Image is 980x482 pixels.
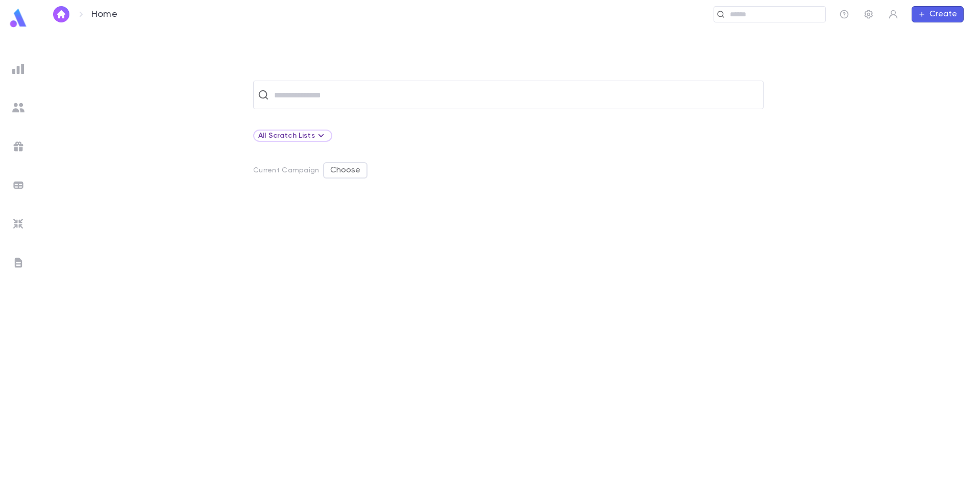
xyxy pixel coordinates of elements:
img: reports_grey.c525e4749d1bce6a11f5fe2a8de1b229.svg [12,63,24,75]
img: logo [8,8,29,28]
img: imports_grey.530a8a0e642e233f2baf0ef88e8c9fcb.svg [12,218,24,230]
button: Create [912,6,964,22]
img: campaigns_grey.99e729a5f7ee94e3726e6486bddda8f1.svg [12,140,24,153]
p: Current Campaign [253,166,319,174]
button: Choose [323,162,367,179]
div: All Scratch Lists [253,130,332,142]
p: Home [91,9,117,20]
div: All Scratch Lists [258,130,327,142]
img: batches_grey.339ca447c9d9533ef1741baa751efc33.svg [12,179,24,191]
img: students_grey.60c7aba0da46da39d6d829b817ac14fc.svg [12,102,24,114]
img: home_white.a664292cf8c1dea59945f0da9f25487c.svg [55,10,67,18]
img: letters_grey.7941b92b52307dd3b8a917253454ce1c.svg [12,257,24,269]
